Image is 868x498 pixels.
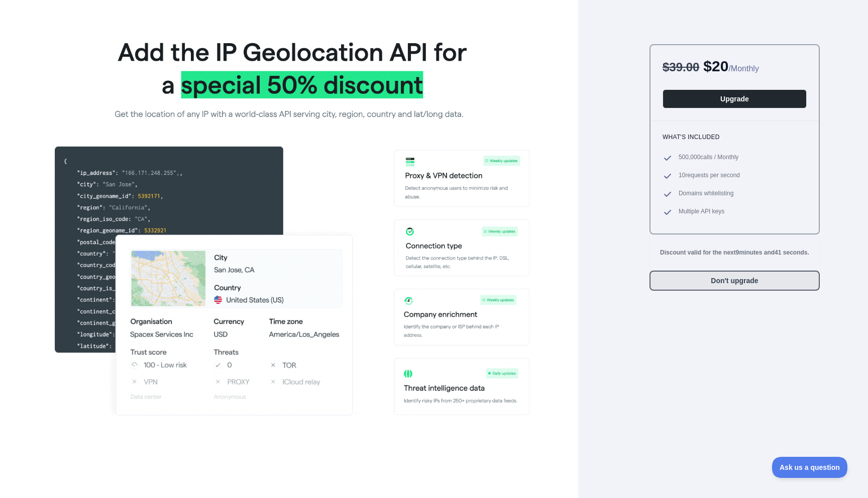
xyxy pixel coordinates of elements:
[679,171,740,181] span: 10 requests per second
[663,133,807,141] h3: What's included
[663,60,699,74] span: $ 39.00
[48,24,530,420] img: Offer
[728,64,758,73] span: / Monthly
[679,207,724,217] span: Multiple API keys
[649,271,820,291] button: Don't upgrade
[663,89,807,108] button: Upgrade
[660,249,809,256] strong: Discount valid for the next 9 minutes and 41 seconds.
[772,457,848,478] iframe: Toggle Customer Support
[679,153,738,163] span: 500,000 calls / Monthly
[679,189,733,199] span: Domains whitelisting
[703,58,728,74] span: $ 20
